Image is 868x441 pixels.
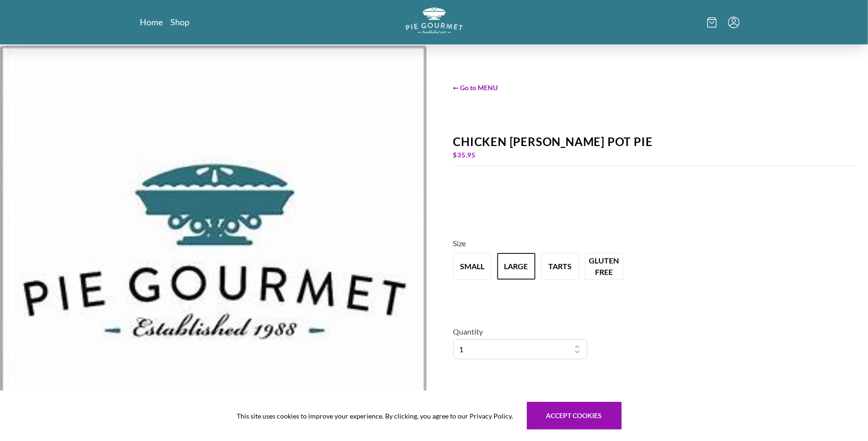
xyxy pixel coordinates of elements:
select: Quantity [453,339,588,359]
span: This site uses cookies to improve your experience. By clicking, you agree to our Privacy Policy. [237,411,513,421]
a: Shop [171,16,190,28]
button: Variant Swatch [541,253,579,280]
span: Size [453,239,466,248]
button: Accept cookies [527,402,622,430]
a: Logo [406,8,463,37]
div: $ 35.95 [453,148,857,162]
div: Chicken [PERSON_NAME] Pot Pie [453,135,857,148]
button: Menu [728,17,740,28]
a: Home [140,16,163,28]
button: Variant Swatch [453,253,492,280]
img: logo [406,8,463,34]
span: Quantity [453,327,483,336]
span: ← Go to MENU [453,83,857,93]
button: Variant Swatch [497,253,535,280]
button: Variant Swatch [585,253,623,280]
